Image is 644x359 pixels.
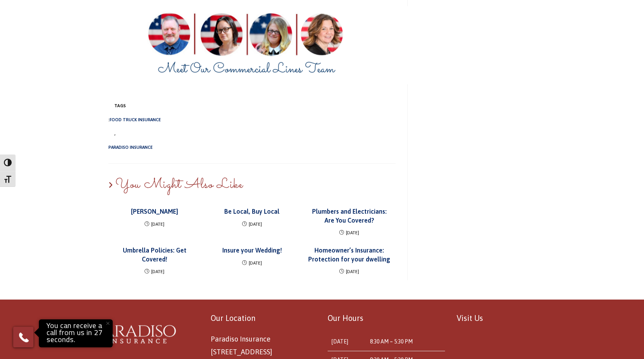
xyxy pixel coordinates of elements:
[108,145,153,150] a: paradiso insurance
[145,221,164,227] time: [DATE]
[145,269,164,274] time: [DATE]
[99,315,116,332] button: Close
[339,230,359,235] time: [DATE]
[457,311,574,325] p: Visit Us
[110,117,161,122] a: Food Truck Insurance
[242,260,262,266] time: [DATE]
[113,207,196,216] a: [PERSON_NAME]
[370,338,413,345] time: 8:30 AM – 5:30 PM
[308,207,391,225] a: Plumbers and Electricians: Are You Covered?
[113,246,196,263] a: Umbrella Policies: Get Covered!
[210,207,293,216] a: Be Local, Buy Local
[41,321,111,345] p: You can receive a call from us in 27 seconds.
[211,311,316,325] p: Our Location
[339,269,359,274] time: [DATE]
[108,124,396,144] span: ,
[108,175,243,195] span: You Might Also Like
[210,246,293,254] a: Insure your Wedding!
[108,96,396,116] span: Tags
[328,333,366,351] td: [DATE]
[242,221,262,227] time: [DATE]
[108,96,396,152] div: :
[308,246,391,263] a: Homeowner’s Insurance: Protection for your dwelling
[17,331,30,343] img: Phone icon
[328,311,445,325] p: Our Hours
